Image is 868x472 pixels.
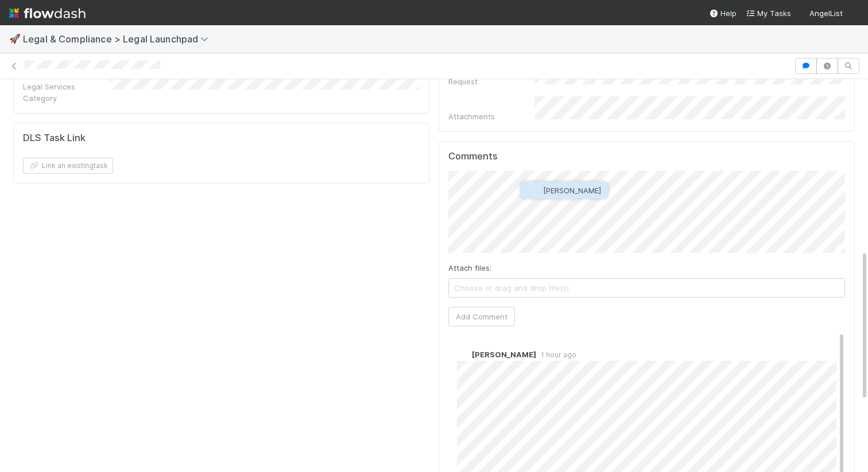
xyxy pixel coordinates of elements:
div: Request [448,76,534,87]
span: My Tasks [746,9,791,18]
span: AngelList [809,9,843,18]
span: 🚀 [9,34,21,44]
h5: Comments [448,151,845,162]
span: 1 hour ago [536,350,576,359]
span: [PERSON_NAME] [543,186,601,195]
div: Legal Services Category [23,81,109,104]
label: Attach files: [448,262,491,274]
span: Choose or drag and drop file(s) [449,279,844,297]
a: My Tasks [746,7,791,19]
img: avatar_0b1dbcb8-f701-47e0-85bc-d79ccc0efe6c.png [528,185,540,196]
button: [PERSON_NAME] [521,182,608,198]
button: Link an existingtask [23,158,113,174]
button: Add Comment [448,307,515,326]
img: logo-inverted-e16ddd16eac7371096b0.svg [9,3,86,23]
span: Legal & Compliance > Legal Launchpad [23,33,214,45]
span: [PERSON_NAME] [472,350,536,359]
div: Help [709,7,737,19]
img: avatar_0b1dbcb8-f701-47e0-85bc-d79ccc0efe6c.png [457,349,468,361]
div: Attachments [448,111,534,122]
h5: DLS Task Link [23,132,86,144]
img: avatar_c584de82-e924-47af-9431-5c284c40472a.png [847,8,859,19]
